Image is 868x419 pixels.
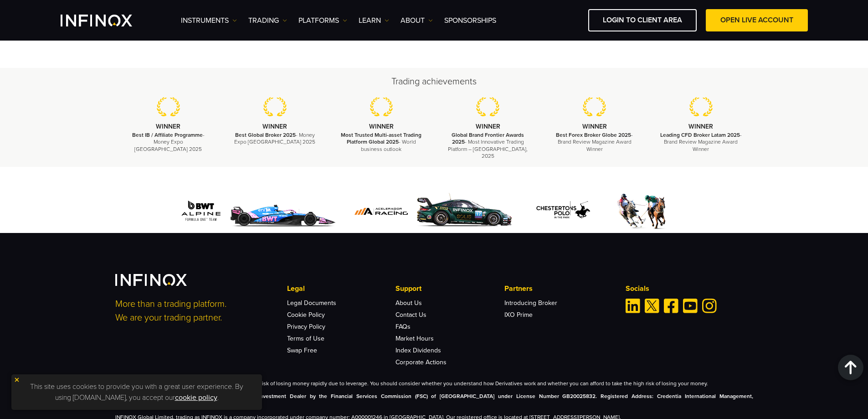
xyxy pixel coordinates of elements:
[248,15,287,26] a: TRADING
[556,132,631,138] strong: Best Forex Broker Globe 2025
[504,299,557,307] a: Introducing Broker
[645,299,659,313] a: Twitter
[287,299,336,307] a: Legal Documents
[287,335,324,342] a: Terms of Use
[395,358,447,366] a: Corporate Actions
[341,132,421,145] strong: Most Trusted Multi-asset Trading Platform Global 2025
[504,283,613,294] p: Partners
[660,132,740,138] strong: Leading CFD Broker Latam 2025
[175,393,217,402] a: cookie policy
[115,75,753,88] h2: Trading achievements
[395,347,441,354] a: Index Dividends
[395,323,411,331] a: FAQs
[504,311,533,319] a: IXO Prime
[626,299,640,313] a: Linkedin
[287,283,395,294] p: Legal
[298,15,347,26] a: PLATFORMS
[395,283,504,294] p: Support
[664,299,678,313] a: Facebook
[683,299,698,313] a: Youtube
[369,123,394,130] strong: WINNER
[16,379,257,405] p: This site uses cookies to provide you with a great user experience. By using [DOMAIN_NAME], you a...
[626,283,753,294] p: Socials
[339,132,423,153] p: - World business outlook
[262,123,287,130] strong: WINNER
[115,379,753,388] p: Derivatives are complex instruments and come with a high risk of losing money rapidly due to leve...
[14,377,20,383] img: yellow close icon
[452,132,524,145] strong: Global Brand Frontier Awards 2025
[61,15,154,26] a: INFINOX Logo
[401,15,433,26] a: ABOUT
[476,123,500,130] strong: WINNER
[115,297,275,325] p: More than a trading platform. We are your trading partner.
[688,123,713,130] strong: WINNER
[446,132,530,160] p: - Most Innovative Trading Platform – [GEOGRAPHIC_DATA], 2025
[235,132,296,138] strong: Best Global Broker 2025
[156,123,180,130] strong: WINNER
[115,393,753,408] strong: INFINOX Limited is authorised and regulated as an Investment Dealer by the Financial Services Com...
[395,299,422,307] a: About Us
[582,123,607,130] strong: WINNER
[181,15,237,26] a: Instruments
[127,132,211,153] p: - Money Expo [GEOGRAPHIC_DATA] 2025
[706,9,808,31] a: OPEN LIVE ACCOUNT
[659,132,743,153] p: - Brand Review Magazine Award Winner
[287,323,325,331] a: Privacy Policy
[287,347,317,354] a: Swap Free
[359,15,389,26] a: Learn
[287,311,325,319] a: Cookie Policy
[132,132,203,138] strong: Best IB / Affiliate Programme
[588,9,697,31] a: LOGIN TO CLIENT AREA
[395,335,434,342] a: Market Hours
[702,299,717,313] a: Instagram
[395,311,426,319] a: Contact Us
[553,132,637,153] p: - Brand Review Magazine Award Winner
[444,15,496,26] a: SPONSORSHIPS
[233,132,317,145] p: - Money Expo [GEOGRAPHIC_DATA] 2025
